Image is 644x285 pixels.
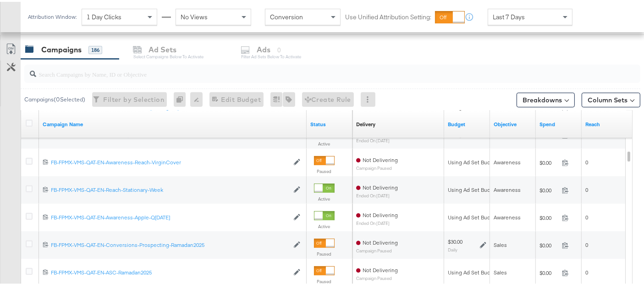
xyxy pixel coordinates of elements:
sub: ended on [DATE] [356,191,398,196]
div: FB-FPMX-VMS-QAT-EN-Awareness-Reach-VirginCover [51,157,289,164]
span: $0.00 [539,268,558,274]
label: Use Unified Attribution Setting: [345,11,431,20]
label: Paused [314,277,335,283]
a: Reflects the ability of your Ad Campaign to achieve delivery based on ad states, schedule and bud... [356,119,375,126]
span: 0 [585,157,588,164]
div: Using Ad Set Budget [448,267,499,274]
a: FB-FPMX-VMS-QAT-EN-Reach-Stationary-Week [51,184,289,192]
a: Your campaign's objective. [494,119,532,126]
span: $0.00 [539,185,558,192]
label: Active [314,139,335,145]
span: Not Delivering [363,237,398,244]
span: Awareness [494,212,521,219]
span: $0.00 [539,157,558,164]
span: Not Delivering [363,210,398,217]
span: Conversion [270,11,303,19]
span: 1 Day Clicks [87,11,121,19]
div: FB-FPMX-VMS-QAT-EN-Conversions-Prospecting-Ramadan2025 [51,240,289,247]
div: Using Ad Set Budget [448,157,499,164]
span: 0 [585,212,588,219]
div: FB-FPMX-VMS-QAT-EN-Reach-Stationary-Week [51,184,289,192]
div: 0 [174,90,190,105]
a: Your campaign name. [43,119,303,126]
a: The number of people your ad was served to. [585,119,624,126]
label: Paused [314,167,335,173]
a: FB-FPMX-VMS-QAT-EN-ASC-Ramadan2025 [51,267,289,275]
a: Shows the current state of your Ad Campaign. [310,119,349,126]
sub: Campaign Paused [356,164,398,169]
span: 0 [585,267,588,274]
span: Not Delivering [363,182,398,189]
div: Attribution Window: [28,12,77,18]
span: Not Delivering [363,155,398,162]
sub: ended on [DATE] [356,219,398,224]
a: The maximum amount you're willing to spend on your ads, on average each day or over the lifetime ... [448,119,486,126]
button: Breakdowns [517,91,575,106]
a: FB-FPMX-VMS-QAT-EN-Awareness-Reach-VirginCover [51,157,289,165]
a: FB-FPMX-VMS-QAT-EN-Conversions-Prospecting-Ramadan2025 [51,240,289,247]
div: 186 [88,44,102,52]
sub: Campaign Paused [356,246,398,251]
a: FB-FPMX-VMS-QAT-EN-Awareness-Apple-Q[DATE] [51,212,289,220]
div: Campaigns [41,43,82,53]
span: 0 [585,240,588,246]
div: $30.00 [448,236,462,244]
span: Sales [494,267,507,274]
input: Search Campaigns by Name, ID or Objective [36,60,586,78]
span: Awareness [494,184,521,191]
span: 0 [585,184,588,191]
span: Last 7 Days [493,11,525,19]
sub: Campaign Paused [356,274,398,279]
a: The total amount spent to date. [539,119,578,126]
div: FB-FPMX-VMS-QAT-EN-ASC-Ramadan2025 [51,267,289,274]
button: Column Sets [582,91,640,106]
span: No Views [181,11,208,19]
span: $0.00 [539,240,558,247]
sub: ended on [DATE] [356,136,398,141]
label: Paused [314,249,335,255]
div: Campaigns ( 0 Selected) [24,94,85,102]
div: Delivery [356,119,375,126]
sub: Daily [448,245,457,251]
span: Sales [494,240,507,246]
span: $0.00 [539,212,558,219]
label: Active [314,194,335,200]
label: Active [314,222,335,228]
div: Using Ad Set Budget [448,184,499,192]
span: Awareness [494,157,521,164]
span: Not Delivering [363,265,398,272]
div: Using Ad Set Budget [448,212,499,219]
